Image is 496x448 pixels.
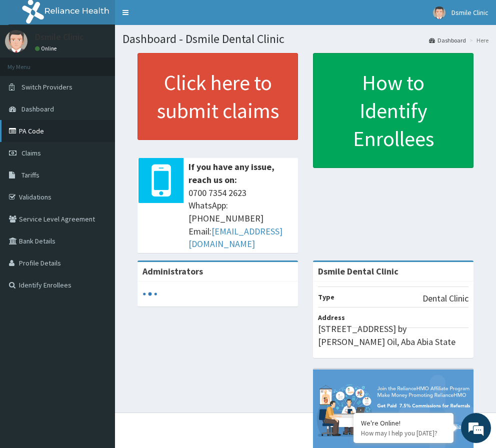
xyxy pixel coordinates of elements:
p: How may I help you today? [361,429,446,437]
a: Online [35,45,59,52]
span: Switch Providers [21,82,72,91]
span: Tariffs [21,170,39,179]
span: 0700 7354 2623 WhatsApp: [PHONE_NUMBER] Email: [188,186,293,251]
svg: audio-loading [142,286,157,301]
span: Dsmile Clinic [451,8,488,17]
a: Dashboard [429,36,466,44]
span: Claims [21,148,41,157]
h1: Dashboard - Dsmile Dental Clinic [122,32,488,45]
li: Here [467,36,488,44]
img: User Image [5,30,27,52]
p: [STREET_ADDRESS] by [PERSON_NAME] Oil, Aba Abia State [318,322,468,348]
b: Administrators [142,265,203,277]
p: Dental Clinic [422,292,468,305]
span: Dashboard [21,104,54,113]
div: We're Online! [361,418,446,427]
b: If you have any issue, reach us on: [188,161,274,185]
img: User Image [433,6,445,19]
p: Dsmile Clinic [35,32,84,41]
a: [EMAIL_ADDRESS][DOMAIN_NAME] [188,225,282,250]
a: Click here to submit claims [137,53,298,140]
a: How to Identify Enrollees [313,53,473,168]
b: Type [318,292,334,301]
b: Address [318,313,345,322]
strong: Dsmile Dental Clinic [318,265,398,277]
